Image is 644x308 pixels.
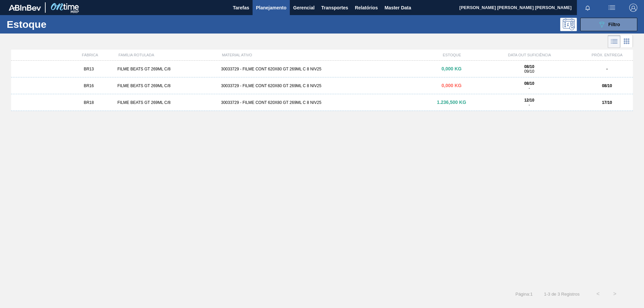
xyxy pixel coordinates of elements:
span: Master Data [384,4,411,12]
div: PRÓX. ENTREGA [581,53,633,57]
button: Notificações [577,3,598,12]
div: MATERIAL ATIVO [219,53,426,57]
span: 1 - 3 de 3 Registros [543,292,580,297]
span: Relatórios [355,4,378,12]
img: userActions [608,4,616,12]
strong: 08/10 [602,83,612,88]
strong: 17/10 [602,100,612,105]
img: TNhmsLtSVTkK8tSr43FrP2fwEKptu5GPRR3wAAAABJRU5ErkJggg== [9,5,41,11]
strong: 08/10 [524,64,534,69]
div: Visão em Cards [621,35,633,48]
span: - [529,86,530,90]
span: BR18 [84,100,94,105]
strong: 08/10 [524,81,534,86]
span: Gerencial [293,4,315,12]
div: Pogramando: nenhum usuário selecionado [560,18,577,31]
h1: Estoque [7,20,107,28]
strong: 12/10 [524,98,534,103]
div: FAMÍLIA ROTULADA [116,53,219,57]
span: 1.236,500 KG [437,100,466,105]
strong: - [606,67,608,71]
div: FILME BEATS GT 269ML C/8 [115,67,218,71]
div: 30033729 - FILME CONT 620X80 GT 269ML C 8 NIV25 [218,83,426,88]
div: FILME BEATS GT 269ML C/8 [115,83,218,88]
div: Visão em Lista [608,35,621,48]
div: 30033729 - FILME CONT 620X80 GT 269ML C 8 NIV25 [218,100,426,105]
span: - [529,103,530,107]
button: < [590,286,606,302]
button: > [606,286,623,302]
span: Transportes [321,4,348,12]
div: FILME BEATS GT 269ML C/8 [115,100,218,105]
span: Página : 1 [516,292,533,297]
span: 0,000 KG [441,66,462,71]
span: Filtro [608,22,620,27]
div: DATA OUT SUFICIÊNCIA [478,53,581,57]
span: BR13 [84,67,94,71]
button: Filtro [580,18,637,31]
span: Tarefas [233,4,249,12]
div: FÁBRICA [64,53,116,57]
span: 09/10 [524,69,534,74]
span: BR16 [84,83,94,88]
img: Logout [629,4,637,12]
span: Planejamento [256,4,286,12]
div: ESTOQUE [426,53,478,57]
div: 30033729 - FILME CONT 620X80 GT 269ML C 8 NIV25 [218,67,426,71]
span: 0,000 KG [441,83,462,88]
